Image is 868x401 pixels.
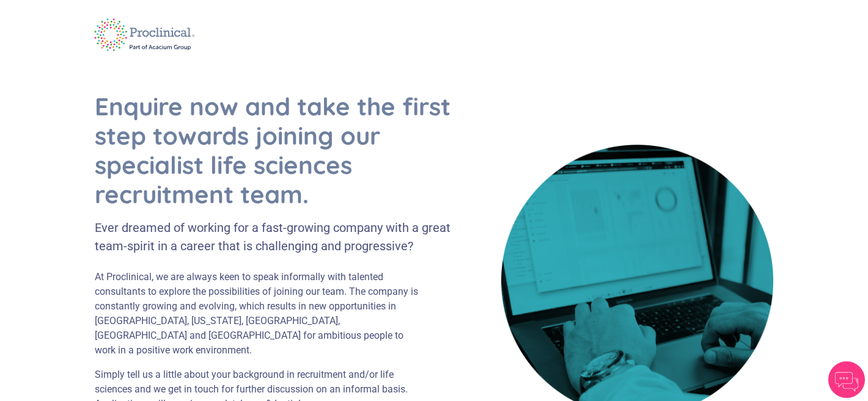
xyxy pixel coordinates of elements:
img: logo [86,10,204,59]
h1: Enquire now and take the first step towards joining our specialist life sciences recruitment team. [95,92,454,209]
p: At Proclinical, we are always keen to speak informally with talented consultants to explore the p... [95,270,424,358]
img: Chatbot [828,361,865,398]
div: Ever dreamed of working for a fast-growing company with a great team-spirit in a career that is c... [95,219,454,255]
